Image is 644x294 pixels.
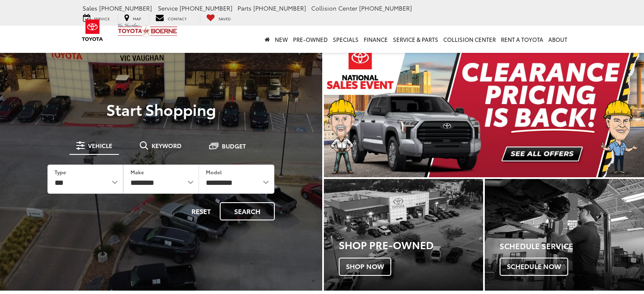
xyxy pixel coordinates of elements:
[222,143,246,149] span: Budget
[133,16,141,21] span: Map
[180,4,232,12] span: [PHONE_NUMBER]
[390,26,441,53] a: Service & Parts: Opens in a new tab
[324,179,483,290] a: Shop Pre-Owned Shop Now
[77,16,108,44] img: Toyota
[88,143,112,148] span: Vehicle
[184,202,218,220] button: Reset
[324,59,372,160] button: Click to view previous picture.
[498,26,546,53] a: Rent a Toyota
[158,4,178,12] span: Service
[238,4,252,12] span: Parts
[200,14,237,23] a: My Saved Vehicles
[36,101,287,118] p: Start Shopping
[152,143,182,148] span: Keyword
[500,242,644,250] h4: Schedule Service
[149,14,193,23] a: Contact
[77,14,116,23] a: Service
[272,26,290,53] a: New
[290,26,330,53] a: Pre-Owned
[253,4,306,12] span: [PHONE_NUMBER]
[55,168,66,176] label: Type
[168,16,187,21] span: Contact
[441,26,498,53] a: Collision Center
[262,26,272,53] a: Home
[359,4,412,12] span: [PHONE_NUMBER]
[94,16,110,21] span: Service
[130,168,144,176] label: Make
[546,26,570,53] a: About
[99,4,152,12] span: [PHONE_NUMBER]
[218,16,231,21] span: Saved
[206,168,222,176] label: Model
[485,179,644,290] div: Toyota
[83,4,97,12] span: Sales
[485,179,644,290] a: Schedule Service Schedule Now
[330,26,361,53] a: Specials
[596,59,644,160] button: Click to view next picture.
[324,179,483,290] div: Toyota
[220,202,275,220] button: Search
[118,14,147,23] a: Map
[311,4,357,12] span: Collision Center
[117,23,178,38] img: Vic Vaughan Toyota of Boerne
[500,258,568,275] span: Schedule Now
[361,26,390,53] a: Finance
[339,239,483,250] h3: Shop Pre-Owned
[339,258,391,275] span: Shop Now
